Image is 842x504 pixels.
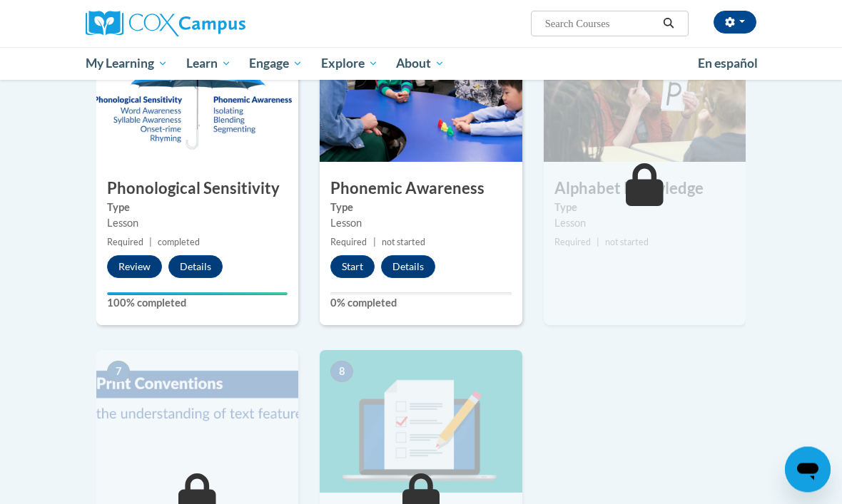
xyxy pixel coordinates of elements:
[75,47,767,80] div: Main menu
[714,11,756,34] button: Account Settings
[658,15,679,32] button: Search
[554,216,735,232] div: Lesson
[107,200,288,216] label: Type
[249,55,303,72] span: Engage
[107,216,288,232] div: Lesson
[107,293,288,296] div: Your progress
[381,256,435,279] button: Details
[544,20,746,163] img: Course Image
[698,56,758,71] span: En español
[387,47,455,80] a: About
[330,256,375,279] button: Start
[321,55,378,72] span: Explore
[330,296,511,312] label: 0% completed
[86,11,295,36] a: Cox Campus
[158,237,200,248] span: completed
[605,237,649,248] span: not started
[96,351,298,493] img: Course Image
[330,200,511,216] label: Type
[320,20,522,163] img: Course Image
[96,178,298,200] h3: Phonological Sensitivity
[107,361,130,383] span: 7
[177,47,240,80] a: Learn
[107,296,288,312] label: 100% completed
[186,55,231,72] span: Learn
[149,237,152,248] span: |
[330,216,511,232] div: Lesson
[396,55,445,72] span: About
[544,15,658,32] input: Search Courses
[320,178,522,200] h3: Phonemic Awareness
[320,351,522,493] img: Course Image
[168,256,223,279] button: Details
[597,237,599,248] span: |
[689,48,767,78] a: En español
[330,361,353,383] span: 8
[86,11,245,36] img: Cox Campus
[240,47,312,80] a: Engage
[330,237,367,248] span: Required
[76,47,177,80] a: My Learning
[785,447,831,493] iframe: Button to launch messaging window
[86,55,168,72] span: My Learning
[312,47,387,80] a: Explore
[382,237,425,248] span: not started
[554,200,735,216] label: Type
[373,237,376,248] span: |
[107,256,162,279] button: Review
[107,237,143,248] span: Required
[544,178,746,200] h3: Alphabet Knowledge
[554,237,591,248] span: Required
[96,20,298,163] img: Course Image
